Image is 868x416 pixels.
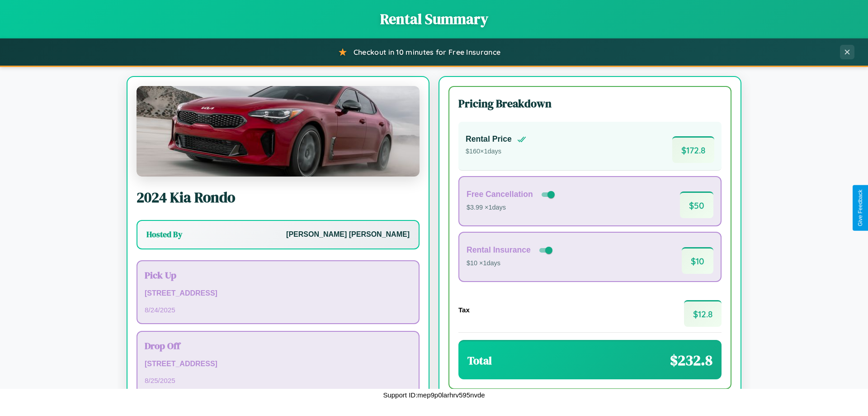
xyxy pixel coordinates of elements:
p: $10 × 1 days [467,258,554,269]
h3: Pick Up [145,268,411,282]
p: $ 160 × 1 days [466,146,526,158]
h3: Hosted By [146,229,182,240]
span: $ 172.8 [672,136,714,163]
span: $ 12.8 [684,300,722,327]
div: Give Feedback [857,190,863,226]
h3: Drop Off [145,339,411,352]
h3: Pricing Breakdown [458,96,722,111]
p: 8 / 25 / 2025 [145,374,411,387]
h2: 2024 Kia Rondo [137,187,420,207]
h3: Total [467,353,492,368]
p: [STREET_ADDRESS] [145,358,411,371]
span: $ 50 [680,191,713,218]
p: [PERSON_NAME] [PERSON_NAME] [286,228,410,241]
h4: Rental Insurance [467,245,531,255]
span: Checkout in 10 minutes for Free Insurance [354,48,500,57]
p: [STREET_ADDRESS] [145,287,411,300]
p: $3.99 × 1 days [467,202,557,214]
span: $ 10 [682,247,713,274]
h4: Tax [458,306,470,314]
h4: Free Cancellation [467,190,533,199]
h1: Rental Summary [9,9,859,29]
p: Support ID: mep9p0larhrv595nvde [383,389,485,401]
p: 8 / 24 / 2025 [145,304,411,316]
img: Kia Rondo [137,86,420,177]
span: $ 232.8 [670,350,712,370]
h4: Rental Price [466,134,512,144]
